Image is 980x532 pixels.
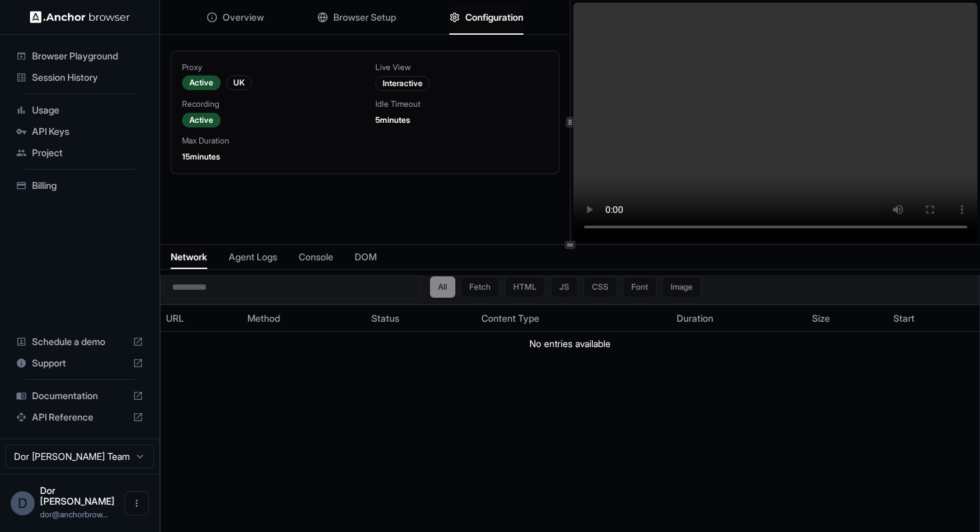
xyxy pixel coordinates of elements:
[812,312,883,325] div: Size
[182,136,354,146] div: Max Duration
[355,250,377,264] span: DOM
[893,312,974,325] div: Start
[32,146,143,160] span: Project
[182,152,220,162] span: 15 minutes
[11,491,35,515] div: D
[465,11,523,24] span: Configuration
[11,142,149,164] div: Project
[11,331,149,352] div: Schedule a demo
[11,175,149,196] div: Billing
[11,99,149,121] div: Usage
[32,103,143,117] span: Usage
[125,491,149,515] button: Open menu
[333,11,396,24] span: Browser Setup
[11,352,149,374] div: Support
[226,75,252,90] div: UK
[375,62,547,73] div: Live View
[32,356,127,370] span: Support
[11,45,149,67] div: Browser Playground
[223,11,264,24] span: Overview
[32,71,143,84] span: Session History
[32,179,143,192] span: Billing
[11,407,149,428] div: API Reference
[182,75,221,90] div: Active
[182,113,221,127] div: Active
[11,67,149,88] div: Session History
[229,250,277,264] span: Agent Logs
[30,11,130,23] img: Anchor Logo
[32,411,127,424] span: API Reference
[677,312,801,325] div: Duration
[32,335,127,348] span: Schedule a demo
[40,485,115,507] span: Dor Dankner
[371,312,471,325] div: Status
[182,99,354,109] div: Recording
[40,509,108,519] span: dor@anchorbrowser.io
[11,385,149,407] div: Documentation
[32,389,127,403] span: Documentation
[375,99,547,109] div: Idle Timeout
[247,312,360,325] div: Method
[11,121,149,142] div: API Keys
[299,250,333,264] span: Console
[182,62,354,73] div: Proxy
[171,250,207,264] span: Network
[166,312,237,325] div: URL
[161,332,979,356] td: No entries available
[32,125,143,138] span: API Keys
[481,312,666,325] div: Content Type
[32,49,143,63] span: Browser Playground
[375,115,410,125] span: 5 minutes
[375,76,430,91] div: Interactive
